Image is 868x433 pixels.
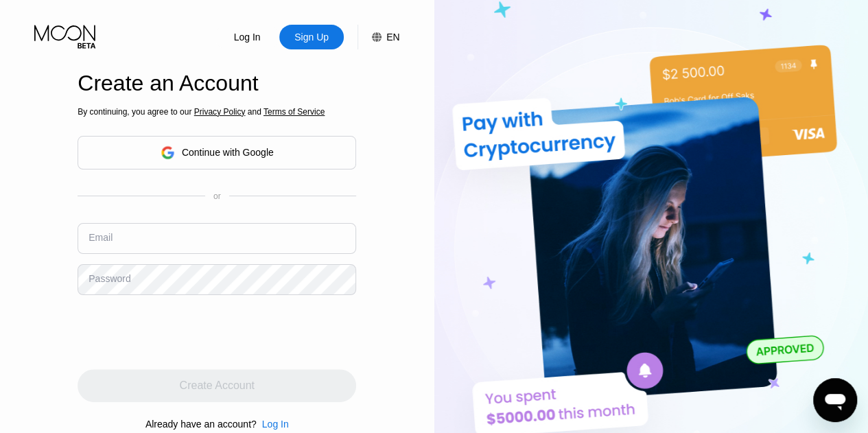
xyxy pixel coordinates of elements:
div: Sign Up [293,30,330,44]
span: Privacy Policy [194,107,246,117]
div: Email [89,232,113,243]
span: and [245,107,263,117]
div: Sign Up [279,25,344,49]
div: Log In [215,25,279,49]
div: Log In [233,30,262,44]
div: Continue with Google [78,136,356,169]
div: By continuing, you agree to our [78,107,356,117]
div: Continue with Google [182,147,274,158]
span: Terms of Service [263,107,325,117]
div: Already have an account? [145,419,257,430]
div: Log In [257,419,289,430]
div: Create an Account [78,71,356,96]
iframe: reCAPTCHA [78,305,286,359]
div: EN [386,32,399,43]
div: or [213,191,221,201]
iframe: Button to launch messaging window [813,378,857,422]
div: Log In [262,419,289,430]
div: Password [89,273,130,284]
div: EN [357,25,399,49]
